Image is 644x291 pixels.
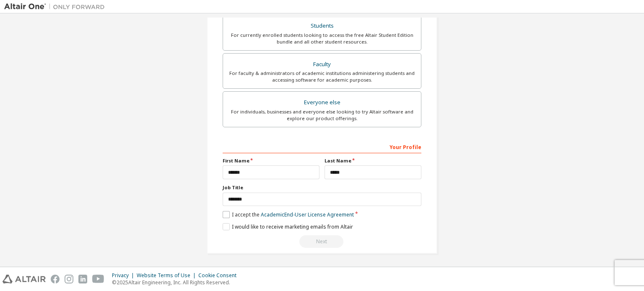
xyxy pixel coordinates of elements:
[112,272,137,279] div: Privacy
[112,279,241,286] p: © 2025 Altair Engineering, Inc. All Rights Reserved.
[65,275,73,283] img: instagram.svg
[261,211,354,218] a: Academic End-User License Agreement
[325,157,421,164] label: Last Name
[228,20,416,32] div: Students
[223,184,421,191] label: Job Title
[228,97,416,108] div: Everyone else
[3,275,46,283] img: altair_logo.svg
[92,275,104,283] img: youtube.svg
[228,108,416,122] div: For individuals, businesses and everyone else looking to try Altair software and explore our prod...
[223,140,421,153] div: Your Profile
[4,3,109,11] img: Altair One
[78,275,87,283] img: linkedin.svg
[228,32,416,45] div: For currently enrolled students looking to access the free Altair Student Edition bundle and all ...
[223,157,319,164] label: First Name
[51,275,60,283] img: facebook.svg
[228,70,416,83] div: For faculty & administrators of academic institutions administering students and accessing softwa...
[228,59,416,70] div: Faculty
[223,211,354,218] label: I accept the
[223,223,353,230] label: I would like to receive marketing emails from Altair
[137,272,198,279] div: Website Terms of Use
[223,235,421,248] div: Read and acccept EULA to continue
[198,272,241,279] div: Cookie Consent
